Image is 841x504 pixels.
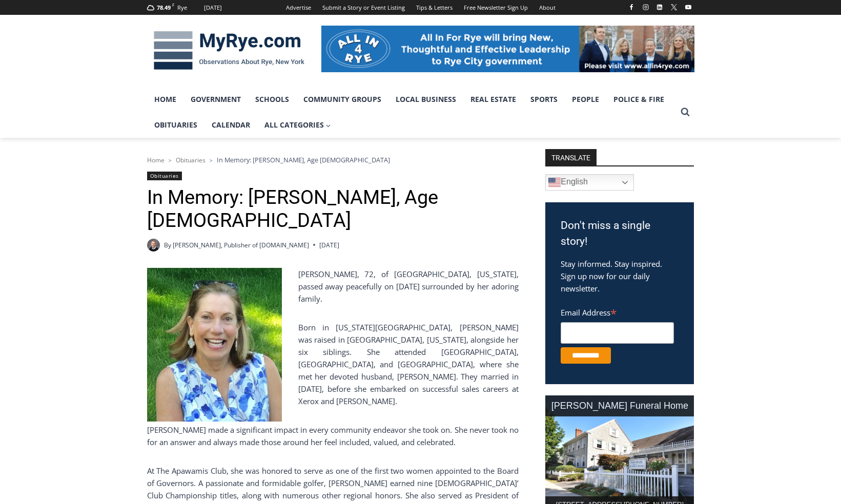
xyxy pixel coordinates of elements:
span: All Categories [264,119,331,131]
a: Obituaries [147,112,204,138]
img: en [548,176,561,188]
div: [DATE] [204,3,222,12]
strong: TRANSLATE [545,149,597,165]
a: Calendar [204,112,257,138]
span: In Memory: [PERSON_NAME], Age [DEMOGRAPHIC_DATA] [217,155,390,164]
span: F [172,2,174,8]
a: Community Groups [296,87,388,112]
div: Rye [177,3,187,12]
img: All in for Rye [321,26,694,72]
a: Linkedin [653,1,666,13]
label: Email Address [561,302,674,321]
p: [PERSON_NAME], 72, of [GEOGRAPHIC_DATA], [US_STATE], passed away peacefully on [DATE] surrounded ... [147,268,519,305]
img: MyRye.com [147,24,311,77]
p: Born in [US_STATE][GEOGRAPHIC_DATA], [PERSON_NAME] was raised in [GEOGRAPHIC_DATA], [US_STATE], a... [147,321,519,407]
a: Local Business [388,87,463,112]
p: [PERSON_NAME] made a significant impact in every community endeavor she took on. She never took n... [147,424,519,448]
a: Obituaries [176,156,206,164]
a: X [668,1,680,13]
a: All Categories [257,112,338,138]
a: Home [147,156,165,164]
a: Police & Fire [606,87,671,112]
a: Author image [147,239,160,251]
p: Stay informed. Stay inspired. Sign up now for our daily newsletter. [561,258,679,295]
a: YouTube [682,1,694,13]
span: > [169,157,172,164]
a: Government [183,87,248,112]
nav: Primary Navigation [147,87,676,138]
span: 78.49 [157,4,171,11]
h1: In Memory: [PERSON_NAME], Age [DEMOGRAPHIC_DATA] [147,186,519,233]
a: Real Estate [463,87,523,112]
a: Instagram [640,1,652,13]
a: Facebook [625,1,638,13]
div: [PERSON_NAME] Funeral Home [545,395,694,416]
h3: Don't miss a single story! [561,218,679,250]
a: [PERSON_NAME], Publisher of [DOMAIN_NAME] [173,241,309,249]
a: Schools [248,87,296,112]
a: Sports [523,87,565,112]
time: [DATE] [319,240,339,250]
a: English [545,174,634,191]
img: Obituary - Maryanne Bardwil Lynch IMG_5518 [147,268,282,422]
a: Obituaries [147,172,182,180]
span: By [164,240,171,250]
a: Home [147,87,183,112]
nav: Breadcrumbs [147,155,519,165]
button: View Search Form [676,103,694,121]
span: > [210,157,213,164]
a: People [565,87,606,112]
